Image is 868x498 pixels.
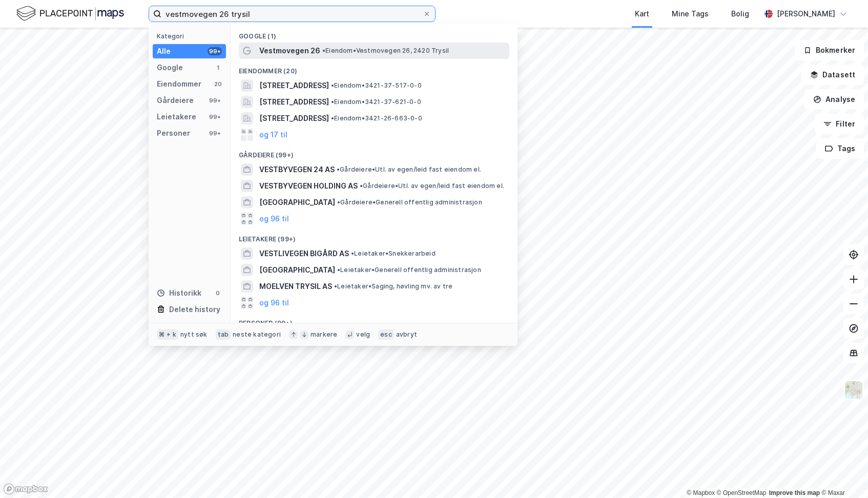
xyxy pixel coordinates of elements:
[157,329,178,340] div: ⌘ + k
[337,198,482,206] span: Gårdeiere • Generell offentlig administrasjon
[687,489,715,496] a: Mapbox
[816,138,864,159] button: Tags
[16,5,124,23] img: logo.f888ab2527a4732fd821a326f86c7f29.svg
[331,81,334,89] span: •
[157,78,201,90] div: Eiendommer
[259,79,329,92] span: [STREET_ADDRESS]
[157,127,190,139] div: Personer
[322,47,449,55] span: Eiendom • Vestmovegen 26, 2420 Trysil
[157,287,201,299] div: Historikk
[231,24,518,43] div: Google (1)
[337,165,340,173] span: •
[208,96,222,105] div: 99+
[259,297,289,309] button: og 96 til
[331,81,422,90] span: Eiendom • 3421-37-517-0-0
[161,6,423,22] input: Søk på adresse, matrikkel, gårdeiere, leietakere eller personer
[396,330,417,339] div: avbryt
[331,98,421,106] span: Eiendom • 3421-37-621-0-0
[259,180,358,192] span: VESTBYVEGEN HOLDING AS
[214,289,222,297] div: 0
[214,64,222,72] div: 1
[351,250,436,258] span: Leietaker • Snekkerarbeid
[322,47,325,54] span: •
[231,143,518,161] div: Gårdeiere (99+)
[356,330,370,339] div: velg
[378,329,394,340] div: esc
[157,94,194,107] div: Gårdeiere
[337,198,340,206] span: •
[795,40,864,60] button: Bokmerker
[331,114,334,122] span: •
[231,59,518,77] div: Eiendommer (20)
[216,329,231,340] div: tab
[259,280,332,293] span: MOELVEN TRYSIL AS
[311,330,337,339] div: markere
[801,65,864,85] button: Datasett
[214,80,222,88] div: 20
[769,489,820,496] a: Improve this map
[3,483,48,495] a: Mapbox homepage
[817,449,868,498] div: Kontrollprogram for chat
[208,113,222,121] div: 99+
[208,47,222,55] div: 99+
[844,380,863,400] img: Z
[259,45,320,57] span: Vestmovegen 26
[259,264,335,276] span: [GEOGRAPHIC_DATA]
[337,266,340,274] span: •
[259,129,287,141] button: og 17 til
[180,330,208,339] div: nytt søk
[337,266,481,274] span: Leietaker • Generell offentlig administrasjon
[259,213,289,225] button: og 96 til
[157,45,171,57] div: Alle
[331,98,334,106] span: •
[259,196,335,209] span: [GEOGRAPHIC_DATA]
[331,114,422,122] span: Eiendom • 3421-26-663-0-0
[169,303,220,316] div: Delete history
[815,114,864,134] button: Filter
[731,8,749,20] div: Bolig
[635,8,649,20] div: Kart
[259,112,329,125] span: [STREET_ADDRESS]
[777,8,835,20] div: [PERSON_NAME]
[360,182,504,190] span: Gårdeiere • Utl. av egen/leid fast eiendom el.
[231,311,518,329] div: Personer (99+)
[804,89,864,110] button: Analyse
[672,8,709,20] div: Mine Tags
[259,247,349,260] span: VESTLIVEGEN BIGÅRD AS
[360,182,363,190] span: •
[157,111,196,123] div: Leietakere
[157,32,226,40] div: Kategori
[717,489,767,496] a: OpenStreetMap
[208,129,222,137] div: 99+
[259,96,329,108] span: [STREET_ADDRESS]
[334,282,452,291] span: Leietaker • Saging, høvling mv. av tre
[817,449,868,498] iframe: Chat Widget
[334,282,337,290] span: •
[157,61,183,74] div: Google
[351,250,354,257] span: •
[259,163,335,176] span: VESTBYVEGEN 24 AS
[337,165,481,174] span: Gårdeiere • Utl. av egen/leid fast eiendom el.
[231,227,518,245] div: Leietakere (99+)
[233,330,281,339] div: neste kategori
